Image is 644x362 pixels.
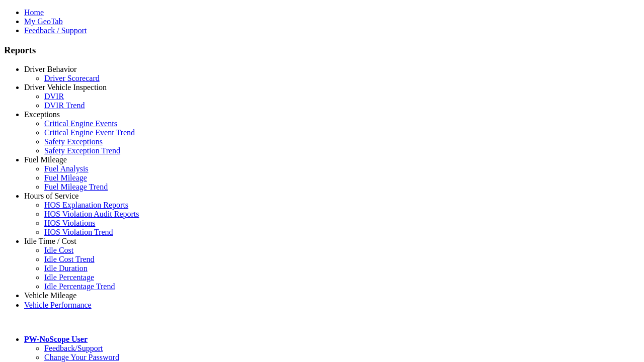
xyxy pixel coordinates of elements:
[24,83,107,92] a: Driver Vehicle Inspection
[44,264,88,273] a: Idle Duration
[44,210,139,218] a: HOS Violation Audit Reports
[44,228,113,236] a: HOS Violation Trend
[24,192,78,200] a: Hours of Service
[24,237,76,245] a: Idle Time / Cost
[24,17,63,26] a: My GeoTab
[44,146,120,155] a: Safety Exception Trend
[44,255,95,263] a: Idle Cost Trend
[44,137,103,146] a: Safety Exceptions
[44,282,115,291] a: Idle Percentage Trend
[44,344,103,352] a: Feedback/Support
[24,301,92,309] a: Vehicle Performance
[24,155,67,164] a: Fuel Mileage
[24,335,88,343] a: PW-NoScope User
[44,128,135,137] a: Critical Engine Event Trend
[44,201,128,209] a: HOS Explanation Reports
[24,291,76,300] a: Vehicle Mileage
[44,246,73,254] a: Idle Cost
[44,219,95,227] a: HOS Violations
[44,183,108,191] a: Fuel Mileage Trend
[24,26,87,35] a: Feedback / Support
[4,45,640,56] h3: Reports
[44,273,94,282] a: Idle Percentage
[24,65,76,73] a: Driver Behavior
[44,101,85,110] a: DVIR Trend
[44,74,100,82] a: Driver Scorecard
[44,164,89,173] a: Fuel Analysis
[44,92,64,101] a: DVIR
[44,119,117,128] a: Critical Engine Events
[44,173,87,182] a: Fuel Mileage
[24,110,60,119] a: Exceptions
[44,353,119,361] a: Change Your Password
[24,8,44,17] a: Home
